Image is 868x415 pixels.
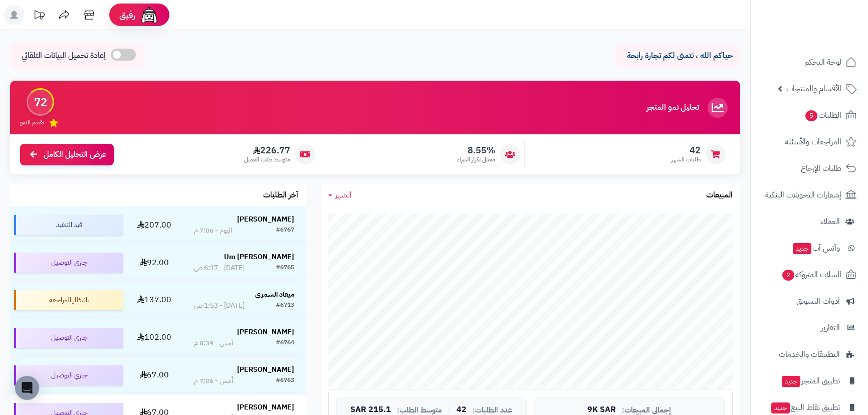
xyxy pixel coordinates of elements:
[127,244,182,281] td: 92.00
[139,5,159,25] img: ai-face.png
[646,103,699,112] h3: تحليل نمو المتجر
[127,282,182,319] td: 137.00
[757,183,862,207] a: إشعارات التحويلات البنكية
[804,108,841,122] span: الطلبات
[27,5,52,28] a: تحديثات المنصة
[14,328,123,348] div: جاري التوصيل
[457,145,495,156] span: 8.55%
[786,82,841,96] span: الأقسام والمنتجات
[194,226,232,236] div: اليوم - 7:06 م
[127,319,182,356] td: 102.00
[757,156,862,180] a: طلبات الإرجاع
[276,226,294,236] div: #6767
[820,215,840,229] span: العملاء
[397,406,442,414] span: متوسط الطلب:
[779,347,840,361] span: التطبيقات والخدمات
[793,243,811,254] span: جديد
[757,289,862,313] a: أدوات التسويق
[796,294,840,308] span: أدوات التسويق
[801,161,841,175] span: طلبات الإرجاع
[276,301,294,311] div: #6713
[706,191,733,200] h3: المبيعات
[781,268,841,282] span: السلات المتروكة
[457,155,495,164] span: معدل تكرار الشراء
[785,135,841,149] span: المراجعات والأسئلة
[765,188,841,202] span: إشعارات التحويلات البنكية
[276,338,294,348] div: #6764
[672,155,701,164] span: طلبات الشهر
[622,50,733,62] p: حياكم الله ، نتمنى لكم تجارة رابحة
[771,402,790,413] span: جديد
[194,263,245,273] div: [DATE] - 6:17 ص
[473,406,512,414] span: عدد الطلبات:
[622,406,671,414] span: إجمالي المبيعات:
[14,290,123,310] div: بانتظار المراجعة
[127,206,182,244] td: 207.00
[194,338,233,348] div: أمس - 8:39 م
[224,252,294,262] strong: Um [PERSON_NAME]
[781,374,840,388] span: تطبيق المتجر
[244,145,290,156] span: 226.77
[757,342,862,366] a: التطبيقات والخدمات
[119,9,135,21] span: رفيق
[22,50,106,62] span: إعادة تحميل البيانات التلقائي
[757,369,862,393] a: تطبيق المتجرجديد
[276,376,294,386] div: #6763
[194,376,233,386] div: أمس - 7:06 م
[792,241,840,255] span: وآتس آب
[127,357,182,394] td: 67.00
[194,301,245,311] div: [DATE] - 1:53 ص
[805,110,817,121] span: 5
[782,376,800,387] span: جديد
[757,50,862,74] a: لوحة التحكم
[237,327,294,337] strong: [PERSON_NAME]
[757,130,862,154] a: المراجعات والأسئلة
[782,270,794,281] span: 2
[15,376,39,400] div: Open Intercom Messenger
[804,55,841,69] span: لوحة التحكم
[757,316,862,340] a: التقارير
[770,400,840,414] span: تطبيق نقاط البيع
[757,210,862,234] a: العملاء
[237,364,294,375] strong: [PERSON_NAME]
[335,189,352,201] span: الشهر
[237,214,294,225] strong: [PERSON_NAME]
[263,191,298,200] h3: آخر الطلبات
[448,406,451,413] span: |
[457,405,467,414] span: 42
[276,263,294,273] div: #6765
[14,215,123,235] div: قيد التنفيذ
[672,145,701,156] span: 42
[328,189,352,201] a: الشهر
[244,155,290,164] span: متوسط طلب العميل
[14,253,123,273] div: جاري التوصيل
[20,118,44,127] span: تقييم النمو
[14,365,123,385] div: جاري التوصيل
[255,289,294,300] strong: ميعاد الشمري
[44,149,106,160] span: عرض التحليل الكامل
[821,321,840,335] span: التقارير
[757,103,862,127] a: الطلبات5
[757,236,862,260] a: وآتس آبجديد
[350,405,391,414] span: 215.1 SAR
[20,144,114,165] a: عرض التحليل الكامل
[587,405,616,414] span: 9K SAR
[757,263,862,287] a: السلات المتروكة2
[237,402,294,412] strong: [PERSON_NAME]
